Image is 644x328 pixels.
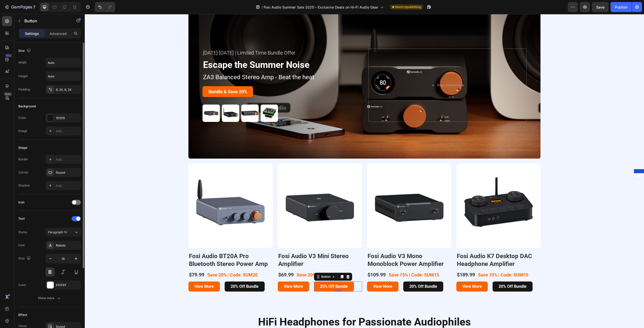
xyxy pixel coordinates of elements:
[118,90,135,108] img: Fosi Audio ZA3 Balanced Stereo Amplifier Home Audio - Fosi Audio
[176,90,193,108] img: SparkoS Labs SS3602, Burson V7, MUSES02, OPA2134PA - Fosi Audio
[611,2,632,12] button: Publish
[235,270,263,275] strong: 25% Off Bundle
[372,150,456,234] a: Fosi Audio K7 Desktop DAC Headphone Amplifier
[56,157,79,162] div: Add...
[56,183,79,188] div: Add...
[193,238,277,254] h1: Fosi Audio V3 Mini Stereo Amplifier
[395,5,421,9] span: Need republishing
[104,150,188,234] a: Fosi Audio BT20A Pro Bluetooth Stereo Power Amp
[50,31,67,36] p: Advanced
[24,18,67,24] p: Button
[104,150,188,234] img: Fosi Audio BT20A PRO 300W x2 TPA3255 2 Channel Bluetooth 5.0 Power Amplifier - Fosi Audio
[592,2,609,12] button: Save
[393,257,444,264] p: Save 15% | Code: SUM15
[261,5,263,10] span: /
[18,60,27,65] div: Width
[25,31,39,36] p: Settings
[46,228,81,237] button: Paragraph 1*
[156,90,174,108] a: Fosi Audio ZP3 Preamplifier
[56,243,79,248] div: Roboto
[235,260,247,265] div: Button
[18,294,81,303] button: Show more
[18,74,28,78] div: Height
[38,296,61,301] div: Show more
[18,157,28,162] div: Border
[18,146,27,150] div: Shape
[18,129,27,133] div: Image
[176,90,193,108] a: SparkoS Labs SS3602, Burson V7, MUSES02, OPA2134PA
[137,90,154,108] img: Fosi Audio ZD3 Fully Balanced Desktop DAC - Fosi Audio
[282,150,367,234] img: Fosi Audio V3 Mono Power Amplifier for Home Audio Speakers, Mini Monoblock Class D Amp - Fosi Audio
[199,269,218,275] p: View More
[264,5,378,10] span: Fosi Audio Summer Sale 2025 – Exclusive Deals on Hi-Fi Audio Gear
[46,58,80,67] input: Auto
[596,5,605,9] span: Save
[18,170,28,175] div: Corner
[56,116,79,120] div: 151515
[615,5,627,10] div: Publish
[352,69,379,73] div: Drop element here
[4,92,12,96] div: Beta
[414,270,442,275] strong: 20% Off Bundle
[48,230,67,235] span: Paragraph 1*
[282,150,367,234] a: Fosi Audio V3 Mono Monoblock Power Amplifier
[46,72,80,81] input: Auto
[118,90,135,108] a: Fosi Audio ZA3 Balanced Stereo Amplifier
[282,238,367,254] h1: Fosi Audio V3 Mono Monoblock Power Amplifier
[56,170,79,175] div: Round
[325,270,352,275] strong: 20% Off Bundle
[85,14,644,328] iframe: Design area
[95,2,115,12] div: Undo/Redo
[2,2,37,12] button: 7
[18,255,32,262] div: Size
[56,87,79,92] div: 8, 24, 8, 24
[18,230,27,235] div: Styles
[18,48,32,54] div: Size
[56,129,79,133] div: Add...
[18,87,30,92] div: Padding
[33,4,35,10] p: 7
[124,75,162,80] strong: Bundle & Save 20%
[288,269,308,275] p: View More
[18,243,25,248] div: Font
[18,200,24,205] div: Icon
[18,104,36,109] div: Background
[18,283,26,287] div: Color
[118,45,276,57] h2: Escape the Summer Noise
[378,269,397,275] p: View More
[104,256,120,265] div: $79.99
[146,270,174,275] strong: 20% Off Bundle
[123,257,173,264] p: Save 20% | Code: SUM20
[18,183,30,188] div: Shadow
[193,256,209,265] div: $69.99
[5,54,12,58] div: 450
[110,269,129,275] p: View More
[372,150,456,234] img: Fosi Audio K7 HiFi DAC & Headphone Amplifier - Fosi Audio
[104,301,456,315] h2: HiFi Headphones for Passionate Audiophiles
[282,256,301,265] div: $109.99
[18,313,27,317] div: Effect
[18,116,26,120] div: Color
[372,256,391,265] div: $189.99
[118,72,168,83] a: Bundle & Save 20%
[18,216,25,221] div: Text
[118,60,275,67] p: ZA3 Balanced Stereo Amp - Beat the heat
[56,283,79,288] div: FFFFFF
[212,257,262,264] p: Save 20% | Code: SUM20
[118,35,275,42] p: [DATE]-[DATE] | Limited Time Bundle Offer
[193,150,277,234] img: Fosi Audio V3 300W x2 2.0 Channel Hi - Fi Stereo Audio Amplifier with TPA3255 Chip - Fosi Audio
[137,90,154,108] a: Fosi Audio ZD3 Fully Balanced Desktop DAC
[104,238,188,254] h1: Fosi Audio BT20A Pro Bluetooth Stereo Power Amp
[193,150,277,234] a: Fosi Audio V3 Mini Stereo Amplifier
[304,257,354,264] p: Save 15% | Code: SUM15
[372,238,456,254] h1: Fosi Audio K7 Desktop DAC Headphone Amplifier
